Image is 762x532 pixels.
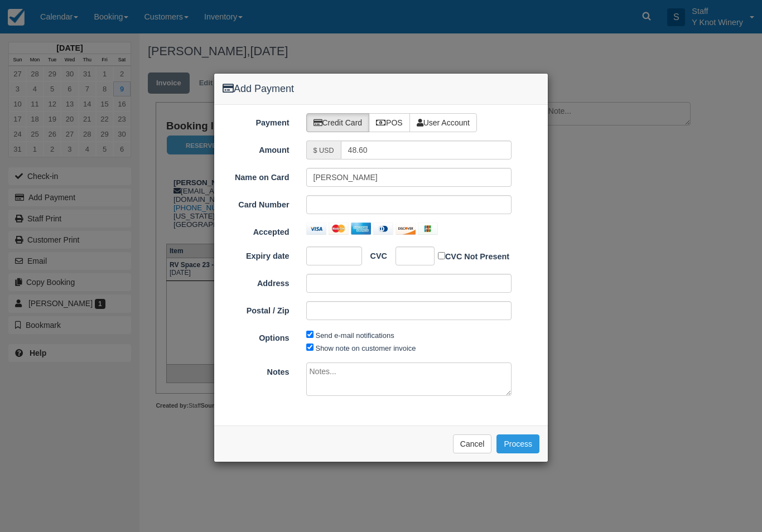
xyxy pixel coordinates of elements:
[223,82,539,96] h4: Add Payment
[214,246,298,262] label: Expiry date
[314,147,334,154] small: $ USD
[369,113,410,132] label: POS
[316,331,394,340] label: Send e-mail notifications
[316,344,416,352] label: Show note on customer invoice
[214,223,298,238] label: Accepted
[214,113,298,129] label: Payment
[214,328,298,344] label: Options
[214,274,298,289] label: Address
[403,250,420,262] iframe: Secure CVC input frame
[314,250,346,262] iframe: Secure expiration date input frame
[306,113,370,132] label: Credit Card
[496,434,539,453] button: Process
[409,113,477,132] label: User Account
[214,141,298,156] label: Amount
[214,168,298,183] label: Name on Card
[341,141,512,159] input: Valid amount required.
[438,250,509,263] label: CVC Not Present
[438,252,445,259] input: CVC Not Present
[214,195,298,211] label: Card Number
[453,434,492,453] button: Cancel
[314,199,505,210] iframe: Secure card number input frame
[214,362,298,378] label: Notes
[362,246,387,262] label: CVC
[214,301,298,317] label: Postal / Zip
